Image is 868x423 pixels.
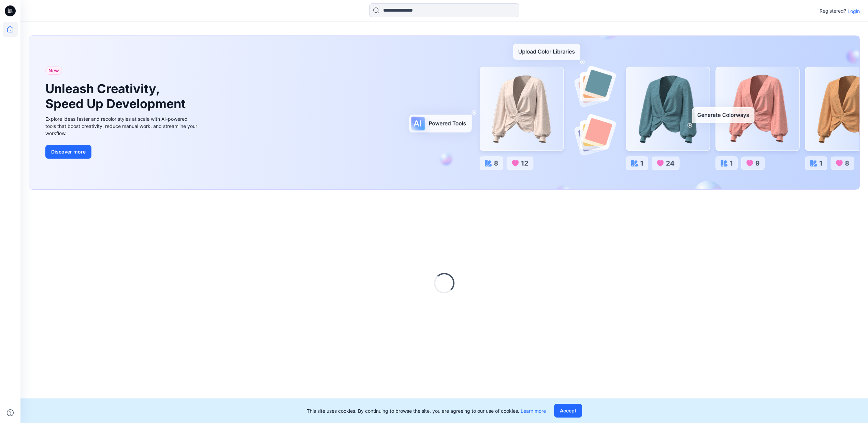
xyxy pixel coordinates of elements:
[45,115,199,137] div: Explore ideas faster and recolor styles at scale with AI-powered tools that boost creativity, red...
[848,8,860,15] p: Login
[521,408,546,414] a: Learn more
[45,82,189,111] h1: Unleash Creativity, Speed Up Development
[820,7,846,15] p: Registered?
[48,67,59,75] span: New
[45,145,91,159] button: Discover more
[45,145,199,159] a: Discover more
[307,407,546,414] p: This site uses cookies. By continuing to browse the site, you are agreeing to our use of cookies.
[554,404,582,418] button: Accept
